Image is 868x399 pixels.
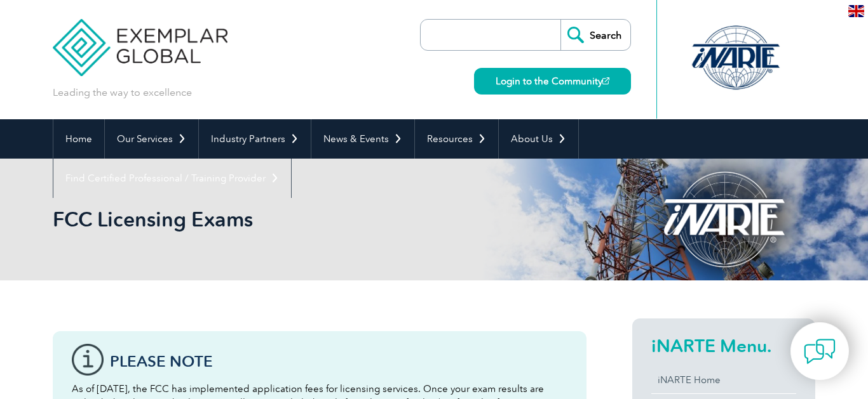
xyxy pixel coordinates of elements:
a: Home [53,119,104,159]
h2: iNARTE Menu. [651,336,796,356]
a: Resources [415,119,498,159]
img: contact-chat.png [804,336,836,367]
a: Login to the Community [474,68,631,95]
a: Our Services [105,119,198,159]
img: en [848,5,864,17]
input: Search [560,20,630,50]
h3: Please note [110,353,567,369]
a: iNARTE Home [651,367,796,393]
p: Leading the way to excellence [53,86,192,100]
img: open_square.png [602,77,609,84]
a: About Us [499,119,578,159]
a: News & Events [311,119,414,159]
h2: FCC Licensing Exams [53,209,587,230]
a: Industry Partners [199,119,311,159]
a: Find Certified Professional / Training Provider [53,159,291,198]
